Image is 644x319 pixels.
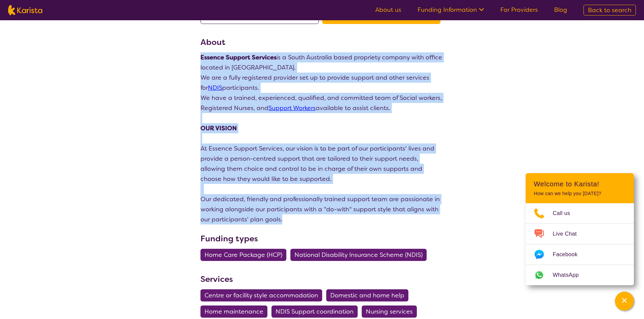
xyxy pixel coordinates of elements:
[500,6,538,14] a: For Providers
[526,265,634,285] a: Web link opens in a new tab.
[200,124,237,132] strong: OUR VISION
[276,305,354,318] span: NDIS Support coordination
[271,308,362,316] a: NDIS Support coordination
[200,52,444,73] p: is a South Australia based propriety company with office located in [GEOGRAPHIC_DATA].
[418,6,484,14] a: Funding Information
[208,84,222,92] a: NDIS
[200,273,444,285] h3: Services
[366,305,413,318] span: Nursing services
[375,6,401,14] a: About us
[553,229,585,239] span: Live Chat
[200,36,444,48] h3: About
[205,305,263,318] span: Home maintenance
[290,251,431,259] a: National Disability Insurance Scheme (NDIS)
[554,6,567,14] a: Blog
[268,104,316,112] a: Support Workers
[200,233,444,245] h3: Funding types
[200,73,444,93] p: We are a fully registered provider set up to provide support and other services for participants.
[294,249,423,261] span: National Disability Insurance Scheme (NDIS)
[588,6,631,14] span: Back to search
[615,292,634,311] button: Channel Menu
[362,308,421,316] a: Nursing services
[583,5,636,16] a: Back to search
[200,291,326,299] a: Centre or facility style accommodation
[200,53,277,61] strong: Essence Support Services
[200,194,444,224] p: Our dedicated, friendly and professionally trained support team are passionate in working alongsi...
[526,173,634,285] div: Channel Menu
[200,251,290,259] a: Home Care Package (HCP)
[534,180,626,188] h2: Welcome to Karista!
[200,143,444,184] p: At Essence Support Services, our vision is to be part of our participants' lives and provide a pe...
[205,289,318,301] span: Centre or facility style accommodation
[553,270,587,280] span: WhatsApp
[326,291,412,299] a: Domestic and home help
[205,249,282,261] span: Home Care Package (HCP)
[534,191,626,196] p: How can we help you [DATE]?
[553,249,586,260] span: Facebook
[553,208,578,218] span: Call us
[330,289,404,301] span: Domestic and home help
[526,203,634,285] ul: Choose channel
[200,308,271,316] a: Home maintenance
[200,93,444,113] p: We have a trained, experienced, qualified, and committed team of Social workers, Registered Nurse...
[8,5,42,15] img: Karista logo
